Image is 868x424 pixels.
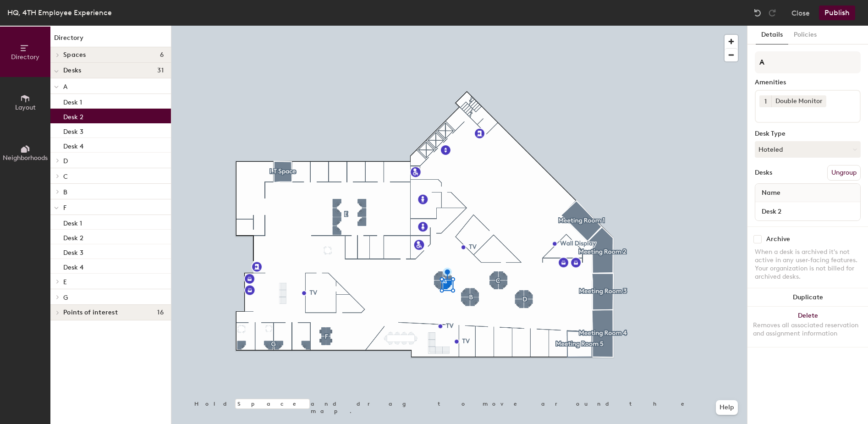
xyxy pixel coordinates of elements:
[63,125,83,136] p: Desk 3
[63,294,68,302] span: G
[766,236,790,243] div: Archive
[716,400,738,415] button: Help
[63,231,83,242] p: Desk 2
[753,321,863,338] div: Removes all associated reservation and assignment information
[755,79,861,86] div: Amenities
[755,169,772,176] div: Desks
[747,288,868,307] button: Duplicate
[819,6,855,20] button: Publish
[15,104,36,111] span: Layout
[827,165,861,181] button: Ungroup
[50,33,171,47] h1: Directory
[757,185,785,201] span: Name
[63,217,82,227] p: Desk 1
[3,154,48,162] span: Neighborhoods
[63,188,67,196] span: B
[747,307,868,347] button: DeleteRemoves all associated reservation and assignment information
[63,67,81,74] span: Desks
[63,261,83,271] p: Desk 4
[157,67,164,74] span: 31
[63,246,83,257] p: Desk 3
[160,51,164,59] span: 6
[63,140,83,150] p: Desk 4
[753,8,762,17] img: Undo
[756,26,788,44] button: Details
[764,97,767,106] span: 1
[759,95,771,107] button: 1
[63,157,68,165] span: D
[771,95,826,107] div: Double Monitor
[63,51,86,59] span: Spaces
[791,6,810,20] button: Close
[157,309,164,316] span: 16
[63,309,118,316] span: Points of interest
[63,278,67,286] span: E
[788,26,822,44] button: Policies
[63,96,82,106] p: Desk 1
[7,7,112,18] div: HQ, 4TH Employee Experience
[63,204,66,212] span: F
[755,141,861,158] button: Hoteled
[757,205,858,218] input: Unnamed desk
[63,110,83,121] p: Desk 2
[11,53,39,61] span: Directory
[63,173,68,181] span: C
[755,248,861,281] div: When a desk is archived it's not active in any user-facing features. Your organization is not bil...
[63,83,67,91] span: A
[755,130,861,138] div: Desk Type
[768,8,777,17] img: Redo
